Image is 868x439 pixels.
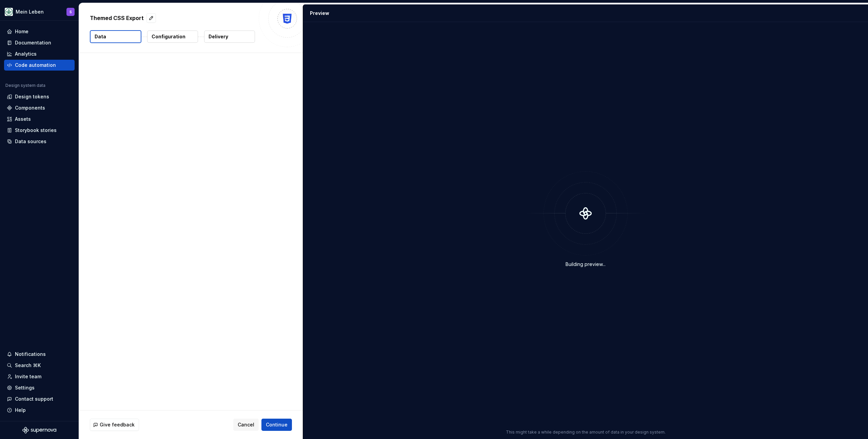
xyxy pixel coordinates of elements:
[95,33,106,40] p: Data
[15,138,46,145] div: Data sources
[5,83,45,88] div: Design system data
[4,125,75,136] a: Storybook stories
[15,116,31,122] div: Assets
[209,33,228,40] p: Delivery
[566,261,606,268] div: Building preview...
[70,9,72,15] div: S
[15,396,53,402] div: Contact support
[90,14,144,22] p: Themed CSS Export
[100,421,135,428] span: Give feedback
[15,362,41,369] div: Search ⌘K
[261,419,292,431] button: Continue
[15,62,56,69] div: Code automation
[15,351,46,358] div: Notifications
[4,91,75,102] a: Design tokens
[4,26,75,37] a: Home
[15,384,35,391] div: Settings
[506,430,666,435] p: This might take a while depending on the amount of data in your design system.
[15,93,49,100] div: Design tokens
[4,49,75,59] a: Analytics
[147,31,198,43] button: Configuration
[5,8,13,16] img: df5db9ef-aba0-4771-bf51-9763b7497661.png
[15,51,37,57] div: Analytics
[4,37,75,48] a: Documentation
[15,39,51,46] div: Documentation
[15,407,26,414] div: Help
[15,28,28,35] div: Home
[4,382,75,393] a: Settings
[4,394,75,404] button: Contact support
[238,421,254,428] span: Cancel
[4,60,75,71] a: Code automation
[152,33,185,40] p: Configuration
[4,102,75,113] a: Components
[1,4,77,19] button: Mein LebenS
[4,371,75,382] a: Invite team
[4,114,75,125] a: Assets
[15,127,57,134] div: Storybook stories
[90,419,139,431] button: Give feedback
[16,8,44,15] div: Mein Leben
[22,427,56,434] svg: Supernova Logo
[15,373,41,380] div: Invite team
[4,360,75,371] button: Search ⌘K
[310,10,329,17] div: Preview
[233,419,259,431] button: Cancel
[15,104,45,111] div: Components
[90,30,141,43] button: Data
[4,136,75,147] a: Data sources
[4,405,75,416] button: Help
[266,421,288,428] span: Continue
[4,349,75,360] button: Notifications
[204,31,255,43] button: Delivery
